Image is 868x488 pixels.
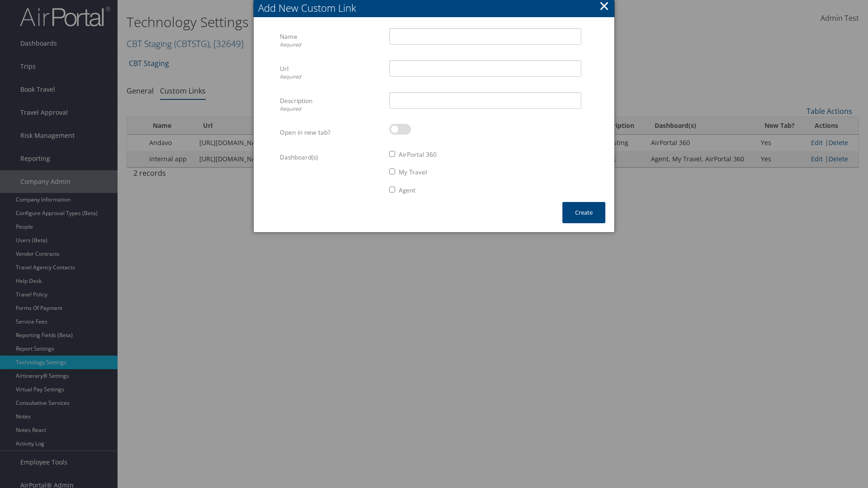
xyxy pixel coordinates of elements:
[280,28,382,53] label: Name
[399,168,427,177] label: My Travel
[258,1,614,15] div: Add New Custom Link
[280,124,382,141] label: Open in new tab?
[280,60,382,85] label: Url
[280,105,382,113] div: Required
[280,149,382,166] label: Dashboard(s)
[280,73,382,81] div: Required
[562,202,605,223] button: Create
[280,41,382,49] div: Required
[399,150,437,159] label: AirPortal 360
[280,92,382,117] label: Description
[399,186,415,195] label: Agent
